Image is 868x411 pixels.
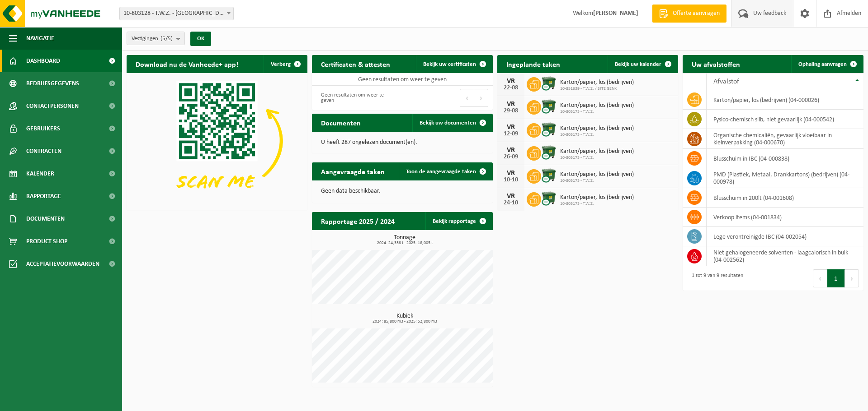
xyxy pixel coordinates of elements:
button: OK [190,32,211,46]
div: 10-10 [502,177,520,183]
span: Karton/papier, los (bedrijven) [560,102,634,109]
h2: Documenten [312,114,370,131]
a: Ophaling aanvragen [791,55,863,73]
span: Contracten [26,140,61,162]
div: 29-08 [502,108,520,114]
span: Kalender [26,162,54,185]
div: 22-08 [502,85,520,91]
td: organische chemicaliën, gevaarlijk vloeibaar in kleinverpakking (04-000670) [707,129,863,149]
div: VR [502,78,520,85]
span: Karton/papier, los (bedrijven) [560,148,634,155]
span: 10-805173 - T.W.Z. [560,155,634,161]
img: WB-1100-CU [541,76,557,91]
button: Previous [813,269,827,287]
td: fysico-chemisch slib, niet gevaarlijk (04-000542) [707,110,863,129]
span: Bekijk uw documenten [420,120,476,126]
a: Bekijk uw documenten [412,114,492,132]
td: blusschuim in IBC (04-000838) [707,149,863,168]
span: 10-805173 - T.W.Z. [560,109,634,115]
div: 26-09 [502,154,520,160]
span: Bekijk uw kalender [615,61,661,67]
h2: Rapportage 2025 / 2024 [312,212,404,230]
span: Afvalstof [713,78,739,85]
h2: Aangevraagde taken [312,162,394,180]
a: Bekijk uw certificaten [416,55,492,73]
span: Gebruikers [26,117,60,140]
span: Karton/papier, los (bedrijven) [560,171,634,178]
div: VR [502,193,520,200]
img: Download de VHEPlus App [127,73,307,208]
button: Next [845,269,859,287]
td: Lege verontreinigde IBC (04-002054) [707,227,863,246]
button: Verberg [264,55,307,73]
button: 1 [827,269,845,287]
div: VR [502,124,520,131]
span: Product Shop [26,230,67,253]
count: (5/5) [160,36,173,42]
span: Karton/papier, los (bedrijven) [560,194,634,201]
span: 10-851639 - T.W.Z. / SITE GENK [560,86,634,92]
span: Acceptatievoorwaarden [26,253,99,275]
span: Rapportage [26,185,61,208]
span: Karton/papier, los (bedrijven) [560,79,634,86]
td: verkoop items (04-001834) [707,208,863,227]
strong: [PERSON_NAME] [593,10,638,17]
img: WB-1100-CU [541,168,557,183]
span: Bekijk uw certificaten [423,61,476,67]
a: Toon de aangevraagde taken [399,162,492,180]
a: Bekijk uw kalender [608,55,677,73]
div: VR [502,170,520,177]
span: Contactpersonen [26,95,79,117]
span: Toon de aangevraagde taken [406,169,476,175]
div: 1 tot 9 van 9 resultaten [687,268,743,288]
div: VR [502,101,520,108]
div: VR [502,147,520,154]
h2: Download nu de Vanheede+ app! [127,55,247,73]
span: Verberg [271,61,291,67]
h3: Tonnage [316,235,493,245]
div: 24-10 [502,200,520,206]
h3: Kubiek [316,313,493,324]
h2: Ingeplande taken [497,55,569,73]
div: Geen resultaten om weer te geven [316,88,398,108]
span: Vestigingen [132,32,173,46]
span: 2024: 85,800 m3 - 2025: 52,800 m3 [316,319,493,324]
span: 10-805173 - T.W.Z. [560,132,634,138]
td: blusschuim in 200lt (04-001608) [707,188,863,208]
img: WB-1100-CU [541,122,557,137]
td: PMD (Plastiek, Metaal, Drankkartons) (bedrijven) (04-000978) [707,168,863,188]
td: niet gehalogeneerde solventen - laagcalorisch in bulk (04-002562) [707,246,863,266]
td: karton/papier, los (bedrijven) (04-000026) [707,90,863,110]
div: 12-09 [502,131,520,137]
img: WB-1100-CU [541,191,557,206]
span: 10-805173 - T.W.Z. [560,178,634,184]
td: Geen resultaten om weer te geven [312,73,493,86]
span: Bedrijfsgegevens [26,72,79,95]
span: 10-803128 - T.W.Z. - EVERGEM [119,7,234,20]
span: Dashboard [26,50,60,72]
img: WB-1100-CU [541,145,557,160]
span: Ophaling aanvragen [798,61,847,67]
h2: Uw afvalstoffen [683,55,749,73]
span: Navigatie [26,27,54,50]
span: 2024: 24,358 t - 2025: 18,005 t [316,241,493,245]
button: Next [474,89,488,107]
button: Previous [460,89,474,107]
img: WB-1100-CU [541,99,557,114]
span: Offerte aanvragen [670,9,722,18]
span: 10-805173 - T.W.Z. [560,201,634,207]
span: Karton/papier, los (bedrijven) [560,125,634,132]
a: Offerte aanvragen [652,5,726,23]
button: Vestigingen(5/5) [127,32,185,45]
p: U heeft 287 ongelezen document(en). [321,139,484,146]
a: Bekijk rapportage [425,212,492,230]
span: Documenten [26,208,65,230]
span: 10-803128 - T.W.Z. - EVERGEM [120,7,233,20]
h2: Certificaten & attesten [312,55,399,73]
p: Geen data beschikbaar. [321,188,484,194]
